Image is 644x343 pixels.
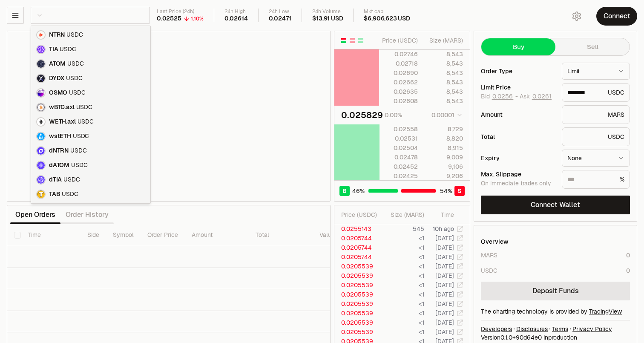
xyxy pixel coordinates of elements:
span: USDC [78,118,94,126]
span: NTRN [49,31,65,39]
span: wstETH [49,133,71,140]
span: dNTRN [49,147,69,155]
img: wstETH Logo [37,133,45,140]
img: ATOM Logo [37,60,45,68]
img: WETH.axl Logo [37,118,45,126]
span: USDC [70,147,86,155]
span: USDC [62,190,78,198]
img: dATOM Logo [37,161,45,169]
span: USDC [71,161,87,169]
span: USDC [69,89,85,97]
span: USDC [66,75,82,82]
span: dATOM [49,161,69,169]
span: dTIA [49,176,62,184]
img: TAB Logo [37,190,45,198]
img: TIA Logo [37,46,45,53]
span: USDC [66,31,83,39]
img: dTIA Logo [37,176,45,184]
span: DYDX [49,75,64,82]
span: USDC [73,133,89,140]
span: OSMO [49,89,67,97]
span: USDC [63,176,80,184]
span: wBTC.axl [49,104,75,111]
span: USDC [76,104,92,111]
span: ATOM [49,60,66,68]
span: USDC [67,60,83,68]
img: DYDX Logo [37,75,45,82]
img: dNTRN Logo [37,147,45,155]
img: NTRN Logo [37,31,45,39]
img: OSMO Logo [37,89,45,97]
img: wBTC.axl Logo [37,104,45,111]
span: USDC [60,46,76,53]
span: TIA [49,46,58,53]
span: WETH.axl [49,118,76,126]
span: TAB [49,190,60,198]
